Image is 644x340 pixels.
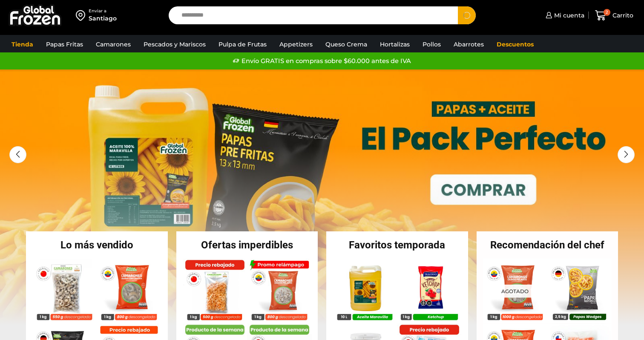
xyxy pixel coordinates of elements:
span: Mi cuenta [552,11,584,20]
a: Queso Crema [321,36,371,52]
div: Previous slide [9,146,26,163]
a: Pollos [418,36,445,52]
a: Hortalizas [376,36,414,52]
span: 2 [604,9,610,16]
a: Abarrotes [449,36,488,52]
h2: Ofertas imperdibles [176,240,318,250]
h2: Lo más vendido [26,240,168,250]
a: Camarones [92,36,135,52]
div: Enviar a [89,8,117,14]
button: Search button [458,6,476,24]
span: Carrito [610,11,633,20]
a: Mi cuenta [543,7,584,24]
a: Descuentos [492,36,538,52]
img: address-field-icon.svg [76,8,89,23]
div: Santiago [89,14,117,23]
h2: Recomendación del chef [477,240,618,250]
a: Pulpa de Frutas [214,36,271,52]
a: Appetizers [275,36,317,52]
a: Pescados y Mariscos [139,36,210,52]
a: Tienda [7,36,37,52]
a: 2 Carrito [593,6,635,26]
h2: Favoritos temporada [326,240,468,250]
p: Agotado [495,284,535,297]
div: Next slide [618,146,635,163]
a: Papas Fritas [42,36,87,52]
